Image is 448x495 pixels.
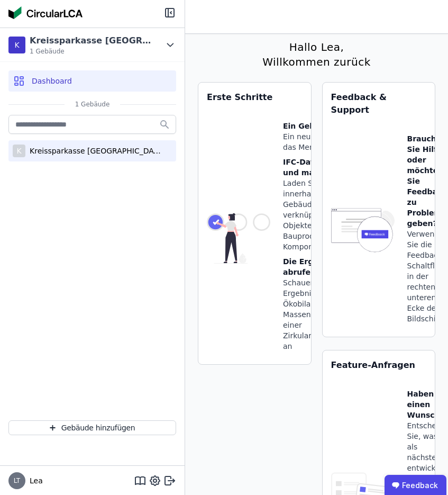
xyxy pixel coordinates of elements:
div: Schauen Sie sich Ergebnisse zu einer Ökobilanzierung, einer Massenberechnung und einer Zirkularit... [283,277,377,352]
div: Ein Gebäude erstellen [283,121,377,131]
div: Willkommen zurück [262,55,371,69]
div: Feature-Anfragen [323,350,435,380]
span: Dashboard [32,76,72,86]
div: K [13,145,25,157]
div: Feedback & Support [323,83,435,125]
img: getting_started_tile-DrF_GRSv.svg [207,121,270,356]
div: Die Ergebnisse abrufen [283,256,377,277]
span: 1 Gebäude [30,47,151,56]
span: Lea [25,475,43,486]
div: Laden Sie eine IFC-Datei innerhalb Ihres Gebäudes hoch und verknüpfen Sie ihre Objekte zu Bauprod... [283,178,377,252]
span: LT [14,478,20,484]
div: IFC-Datei hochladen und mappen [283,157,377,178]
div: Erste Schritte [198,83,311,112]
div: Hallo Lea, [262,40,371,55]
img: Concular [8,6,83,19]
div: K [8,37,25,53]
div: Kreissparkasse [GEOGRAPHIC_DATA] [30,34,151,47]
button: Gebäude hinzufügen [8,420,176,435]
span: 1 Gebäude [65,100,121,109]
img: feedback-icon-HCTs5lye.svg [331,133,395,328]
div: Kreissparkasse [GEOGRAPHIC_DATA]-[GEOGRAPHIC_DATA] [25,146,163,156]
div: Ein neues Gebäude über das Menü erstellen [283,131,377,152]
